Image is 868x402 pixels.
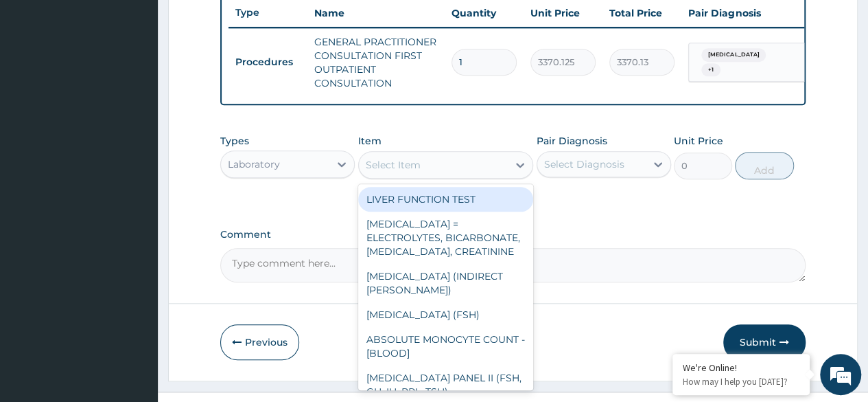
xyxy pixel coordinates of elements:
[80,116,189,255] span: We're online!
[358,134,382,148] label: Item
[358,212,534,264] div: [MEDICAL_DATA] = ELECTROLYTES, BICARBONATE, [MEDICAL_DATA], CREATININE
[358,264,534,302] div: [MEDICAL_DATA] (INDIRECT [PERSON_NAME])
[358,327,534,366] div: ABSOLUTE MONOCYTE COUNT - [BLOOD]
[537,134,607,148] label: Pair Diagnosis
[220,324,299,360] button: Previous
[358,302,534,327] div: [MEDICAL_DATA] (FSH)
[723,324,806,360] button: Submit
[366,158,421,172] div: Select Item
[701,63,720,77] span: + 1
[683,361,799,374] div: We're Online!
[544,157,624,171] div: Select Diagnosis
[735,152,793,179] button: Add
[683,376,799,388] p: How may I help you today?
[225,7,258,40] div: Minimize live chat window
[71,77,231,95] div: Chat with us now
[701,48,766,62] span: [MEDICAL_DATA]
[220,229,806,241] label: Comment
[7,261,261,309] textarea: Type your message and hit 'Enter'
[228,49,307,75] td: Procedures
[674,134,723,148] label: Unit Price
[228,157,280,171] div: Laboratory
[25,69,56,103] img: d_794563401_company_1708531726252_794563401
[307,28,445,97] td: GENERAL PRACTITIONER CONSULTATION FIRST OUTPATIENT CONSULTATION
[220,135,249,147] label: Types
[358,187,534,212] div: LIVER FUNCTION TEST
